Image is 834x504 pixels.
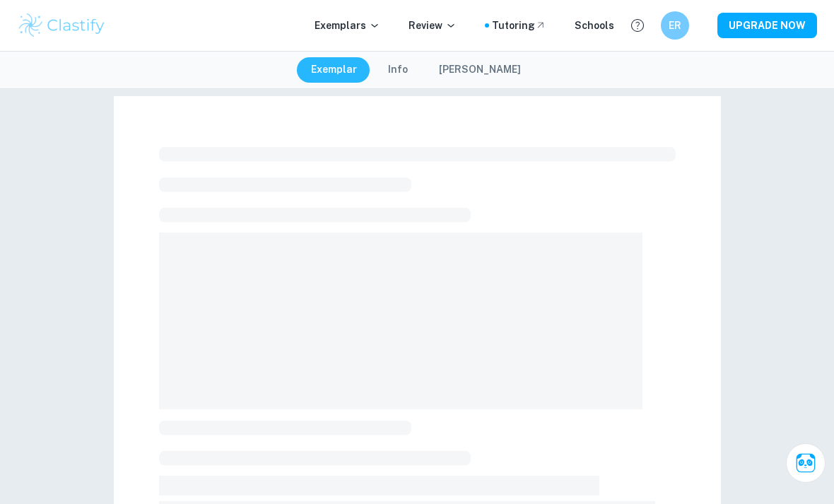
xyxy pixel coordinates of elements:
p: Review [409,18,457,33]
button: Info [374,57,422,83]
button: [PERSON_NAME] [425,57,535,83]
a: Tutoring [492,18,546,33]
a: Schools [575,18,614,33]
img: Clastify logo [17,11,107,40]
button: Ask Clai [786,443,826,483]
h6: ER [667,18,683,33]
button: ER [661,11,689,40]
button: Exemplar [297,57,371,83]
button: UPGRADE NOW [717,13,817,38]
button: Help and Feedback [625,13,650,37]
p: Exemplars [315,18,380,33]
